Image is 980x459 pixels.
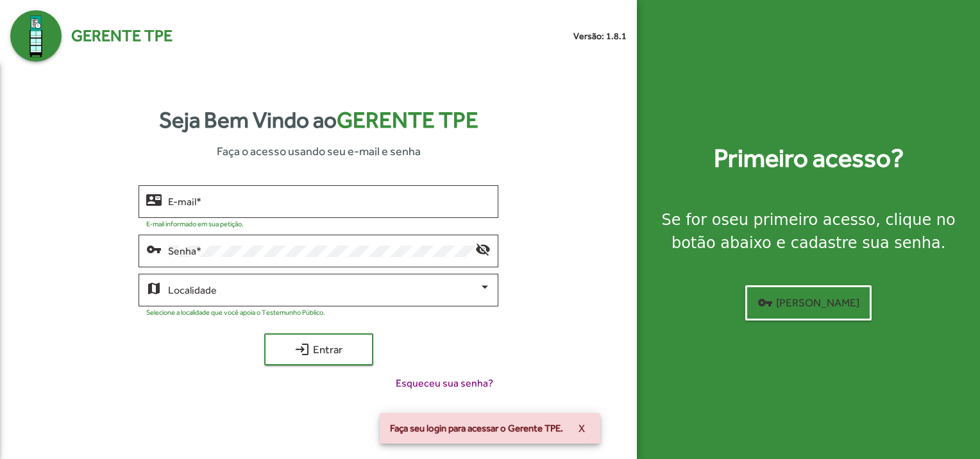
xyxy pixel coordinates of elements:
[146,220,244,228] mat-hint: E-mail informado em sua petição.
[573,29,627,43] small: Versão: 1.8.1
[652,208,965,255] div: Se for o , clique no botão abaixo e cadastre sua senha.
[146,192,162,207] mat-icon: contact_mail
[757,291,859,314] span: [PERSON_NAME]
[714,139,904,178] strong: Primeiro acesso?
[568,417,595,440] button: X
[745,285,872,321] button: [PERSON_NAME]
[337,107,478,133] span: Gerente TPE
[721,211,875,229] strong: seu primeiro acesso
[146,241,162,256] mat-icon: vpn_key
[390,422,563,435] span: Faça seu login para acessar o Gerente TPE.
[579,417,585,440] span: X
[475,241,491,256] mat-icon: visibility_off
[146,308,325,316] mat-hint: Selecione a localidade que você apoia o Testemunho Público.
[159,103,478,137] strong: Seja Bem Vindo ao
[396,376,493,391] span: Esqueceu sua senha?
[276,338,362,361] span: Entrar
[757,295,773,310] mat-icon: vpn_key
[10,10,62,62] img: Logo Gerente
[71,24,173,48] span: Gerente TPE
[294,342,310,357] mat-icon: login
[146,280,162,296] mat-icon: map
[264,333,373,365] button: Entrar
[217,142,421,160] span: Faça o acesso usando seu e-mail e senha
